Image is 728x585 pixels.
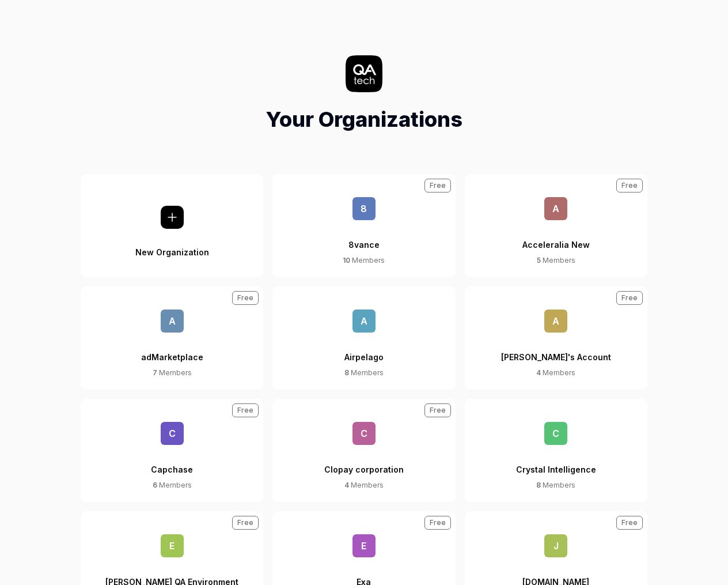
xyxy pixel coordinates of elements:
[324,445,404,480] div: Clopay corporation
[352,310,376,333] span: A
[272,399,455,502] button: CClopay corporation4 MembersFree
[537,255,575,266] div: Members
[465,174,647,277] button: AAcceleralia New5 MembersFree
[232,403,259,417] div: Free
[616,179,643,193] div: Free
[81,286,263,390] button: aadMarketplace7 MembersFree
[616,516,643,530] div: Free
[344,368,384,378] div: Members
[348,220,380,255] div: 8vance
[153,368,192,378] div: Members
[501,333,611,368] div: [PERSON_NAME]'s Account
[266,104,462,135] h1: Your Organizations
[135,229,209,258] div: New Organization
[343,255,385,266] div: Members
[544,422,567,445] span: C
[522,220,590,255] div: Acceleralia New
[161,422,184,445] span: C
[536,368,541,377] span: 4
[544,310,567,333] span: A
[424,516,451,530] div: Free
[153,480,192,490] div: Members
[465,286,647,390] button: A[PERSON_NAME]'s Account4 MembersFree
[544,534,567,557] span: J
[344,481,349,489] span: 4
[232,291,259,305] div: Free
[272,174,455,277] button: 88vance10 MembersFree
[151,445,193,480] div: Capchase
[352,197,376,220] span: 8
[424,179,451,193] div: Free
[344,480,384,490] div: Members
[352,422,376,445] span: C
[344,368,349,377] span: 8
[516,445,596,480] div: Crystal Intelligence
[344,333,384,368] div: Airpelago
[232,516,259,530] div: Free
[81,174,263,277] button: New Organization
[161,534,184,557] span: E
[465,399,647,502] button: CCrystal Intelligence8 Members
[536,368,575,378] div: Members
[544,197,567,220] span: A
[536,481,541,489] span: 8
[161,310,184,333] span: a
[343,256,350,265] span: 10
[616,291,643,305] div: Free
[272,286,455,390] button: AAirpelago8 Members
[536,480,575,490] div: Members
[81,399,263,502] button: CCapchase6 MembersFree
[352,534,376,557] span: E
[424,403,451,417] div: Free
[141,333,203,368] div: adMarketplace
[153,481,157,489] span: 6
[153,368,157,377] span: 7
[537,256,541,265] span: 5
